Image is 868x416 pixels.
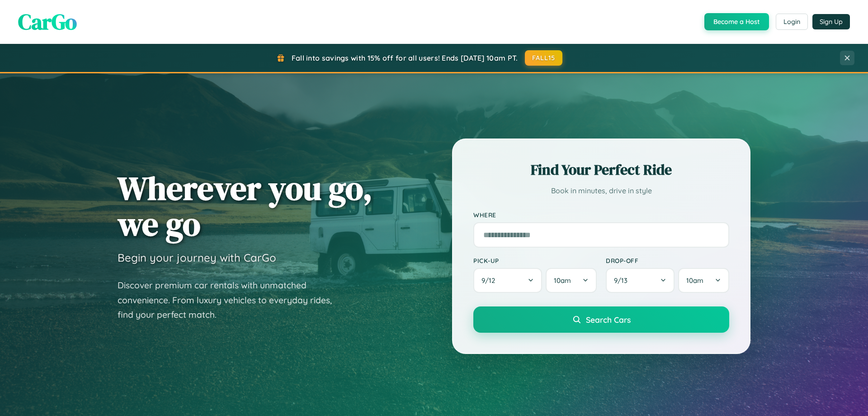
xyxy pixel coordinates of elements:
[118,278,344,322] p: Discover premium car rentals with unmatched convenience. From luxury vehicles to everyday rides, ...
[481,276,500,285] span: 9 / 12
[473,160,729,180] h2: Find Your Perfect Ride
[473,184,729,197] p: Book in minutes, drive in style
[546,268,597,293] button: 10am
[686,276,703,285] span: 10am
[606,268,675,293] button: 9/13
[292,53,518,62] span: Fall into savings with 15% off for all users! Ends [DATE] 10am PT.
[704,13,769,30] button: Become a Host
[473,268,542,293] button: 9/12
[18,7,77,37] span: CarGo
[473,211,729,219] label: Where
[776,14,808,30] button: Login
[473,306,729,333] button: Search Cars
[586,315,631,325] span: Search Cars
[554,276,571,285] span: 10am
[525,50,563,66] button: FALL15
[118,170,373,242] h1: Wherever you go, we go
[606,257,729,264] label: Drop-off
[812,14,850,29] button: Sign Up
[473,257,597,264] label: Pick-up
[678,268,729,293] button: 10am
[118,251,276,264] h3: Begin your journey with CarGo
[614,276,632,285] span: 9 / 13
